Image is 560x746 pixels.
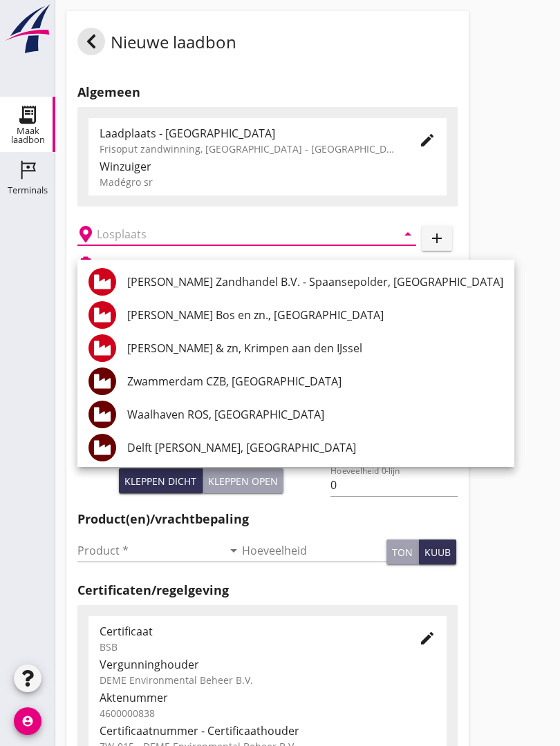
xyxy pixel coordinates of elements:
div: Aktenummer [100,689,436,706]
div: Madégro sr [100,175,436,189]
i: arrow_drop_down [400,226,416,242]
h2: Beladen vaartuig [100,257,170,269]
i: edit [419,630,436,647]
input: Losplaats [97,223,377,245]
div: Delft [PERSON_NAME], [GEOGRAPHIC_DATA] [127,439,503,456]
div: Nieuwe laadbon [77,28,236,61]
input: Hoeveelheid [242,539,387,562]
i: arrow_drop_down [225,542,242,559]
h2: Algemeen [77,83,458,102]
div: DEME Environmental Beheer B.V. [100,673,436,687]
i: edit [419,132,436,149]
div: Vergunninghouder [100,656,436,673]
div: 4600000838 [100,706,436,720]
div: Terminals [8,186,48,195]
div: Winzuiger [100,158,436,175]
div: Frisoput zandwinning, [GEOGRAPHIC_DATA] - [GEOGRAPHIC_DATA]. [100,142,397,156]
button: ton [386,539,419,564]
input: Product * [77,539,223,562]
div: Zwammerdam CZB, [GEOGRAPHIC_DATA] [127,373,503,390]
div: Waalhaven ROS, [GEOGRAPHIC_DATA] [127,406,503,423]
input: Hoeveelheid 0-lijn [330,474,457,496]
div: ton [392,545,413,559]
div: Certificaat [100,623,397,640]
div: Certificaatnummer - Certificaathouder [100,723,436,739]
div: [PERSON_NAME] Bos en zn., [GEOGRAPHIC_DATA] [127,307,503,323]
div: [PERSON_NAME] & zn, Krimpen aan den IJssel [127,340,503,356]
h2: Certificaten/regelgeving [77,581,458,600]
div: BSB [100,640,397,654]
h2: Product(en)/vrachtbepaling [77,510,458,528]
button: kuub [419,539,456,564]
i: add [429,230,445,247]
button: Kleppen dicht [119,468,203,493]
img: logo-small.a267ee39.svg [3,3,53,55]
button: Kleppen open [203,468,283,493]
div: [PERSON_NAME] Zandhandel B.V. - Spaansepolder, [GEOGRAPHIC_DATA] [127,274,503,290]
div: Laadplaats - [GEOGRAPHIC_DATA] [100,125,397,142]
div: Kleppen open [208,474,278,488]
div: Kleppen dicht [124,474,196,488]
div: kuub [424,545,451,559]
i: account_circle [14,707,41,735]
